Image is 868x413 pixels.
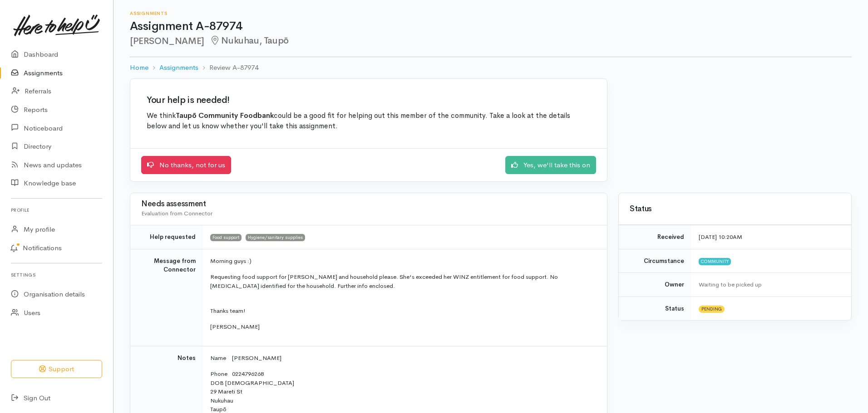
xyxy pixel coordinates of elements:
button: Support [11,360,102,379]
li: Review A-87974 [198,63,258,73]
span: Nukuhau, Taupō [210,35,289,46]
a: Home [130,63,148,73]
b: Taupō Community Foodbank [176,111,274,120]
p: Morning guys :) [210,257,596,266]
td: Help requested [130,225,203,249]
p: Name [PERSON_NAME] [210,354,596,363]
span: Pending [699,306,725,313]
a: Yes, we'll take this on [505,156,596,175]
span: Hygiene/sanitary supplies [246,234,305,241]
time: [DATE] 10:20AM [699,233,742,241]
td: Circumstance [619,249,691,273]
p: Thanks team! [210,297,596,315]
td: Received [619,225,691,249]
h3: Status [630,205,840,214]
h6: Profile [11,204,102,216]
h6: Settings [11,269,102,281]
h2: Your help is needed! [147,95,591,105]
nav: breadcrumb [130,57,852,78]
td: Status [619,296,691,320]
span: Community [699,258,731,265]
h2: [PERSON_NAME] [130,36,852,46]
p: We think could be a good fit for helping out this member of the community. Take a look at the det... [147,111,591,132]
h6: Assignments [130,11,852,16]
td: Owner [619,273,691,297]
span: Evaluation from Connector [141,209,212,217]
span: Food support [210,234,242,241]
div: Waiting to be picked up [699,280,840,289]
p: Requesting food support for [PERSON_NAME] and household please. She's exceeded her WINZ entitleme... [210,272,596,290]
p: [PERSON_NAME] [210,322,596,331]
a: Assignments [159,63,198,73]
a: No thanks, not for us [141,156,231,175]
td: Message from Connector [130,249,203,346]
h1: Assignment A-87974 [130,20,852,33]
h3: Needs assessment [141,200,596,209]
